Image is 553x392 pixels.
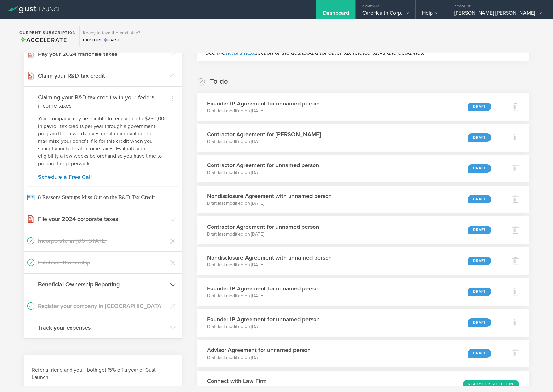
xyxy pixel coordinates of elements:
h3: Claim your R&D tax credit [38,71,167,80]
div: Draft [468,257,491,265]
h3: Contractor Agreement for unnamed person [207,161,319,169]
h3: Incorporate in [US_STATE] [38,237,167,245]
div: Ready for Selection [463,380,519,388]
span: Accelerate [19,36,67,43]
h4: Claiming your R&D tax credit with your federal income taxes [38,93,168,110]
a: 8 Reasons Startups Miss Out on the R&D Tax Credit [24,186,182,208]
div: Draft [468,226,491,234]
h3: Connect with Law Firm [207,377,267,385]
span: Raise [103,38,121,42]
div: [PERSON_NAME] [PERSON_NAME] [454,10,542,19]
div: Draft [468,195,491,203]
h3: Ready to take the next step? [83,31,140,35]
p: Awaiting law firm selection [207,385,267,392]
p: Draft last modified on [DATE] [207,200,332,207]
p: Draft last modified on [DATE] [207,169,319,176]
a: What's next [225,49,255,56]
p: Draft last modified on [DATE] [207,108,320,114]
div: Contractor Agreement for [PERSON_NAME]Draft last modified on [DATE]Draft [197,124,502,152]
div: Draft [468,349,491,358]
h3: Track your expenses [38,324,167,332]
h3: Establish Ownership [38,258,167,267]
h3: Beneficial Ownership Reporting [38,280,167,288]
p: Your company may be eligible to receive up to $250,000 in payroll tax credits per year through a ... [38,115,168,167]
p: Draft last modified on [DATE] [207,262,332,268]
iframe: Chat Widget [521,361,553,392]
div: Draft [468,103,491,111]
h3: File your 2024 corporate taxes [38,215,167,223]
p: Draft last modified on [DATE] [207,231,319,238]
div: Contractor Agreement for unnamed personDraft last modified on [DATE]Draft [197,155,502,182]
h2: Current Subscription [19,31,76,35]
p: Draft last modified on [DATE] [207,324,320,330]
div: Nondisclosure Agreement with unnamed personDraft last modified on [DATE]Draft [197,247,502,275]
span: 8 Reasons Startups Miss Out on the R&D Tax Credit [27,186,179,208]
p: Draft last modified on [DATE] [207,354,311,361]
a: Schedule a Free Call [38,174,168,180]
h3: Nondisclosure Agreement with unnamed person [207,253,332,262]
div: Draft [468,133,491,142]
h3: Founder IP Agreement for unnamed person [207,315,320,324]
div: Advisor Agreement for unnamed personDraft last modified on [DATE]Draft [197,340,502,367]
div: Founder IP Agreement for unnamed personDraft last modified on [DATE]Draft [197,309,502,337]
h3: Founder IP Agreement for unnamed person [207,99,320,108]
h3: Contractor Agreement for unnamed person [207,223,319,231]
h3: Nondisclosure Agreement with unnamed person [207,192,332,200]
h3: Refer a friend and you'll both get 15% off a year of Gust Launch. [32,366,174,381]
p: Draft last modified on [DATE] [207,293,320,299]
div: Explore [83,37,140,43]
div: Dashboard [323,10,349,19]
div: Draft [468,318,491,327]
div: Help [422,10,439,19]
h3: Pay your 2024 franchise taxes [38,50,167,58]
p: Draft last modified on [DATE] [207,139,321,145]
h3: Register your company in [GEOGRAPHIC_DATA] [38,302,167,310]
div: Founder IP Agreement for unnamed personDraft last modified on [DATE]Draft [197,278,502,306]
div: Draft [468,288,491,296]
div: Nondisclosure Agreement with unnamed personDraft last modified on [DATE]Draft [197,186,502,213]
em: See the section of the dashboard for other tax related tasks and deadlines. [205,49,424,56]
div: Ready to take the next step?ExploreRaise [79,26,143,46]
h3: Founder IP Agreement for unnamed person [207,284,320,293]
h3: Contractor Agreement for [PERSON_NAME] [207,130,321,139]
h3: Advisor Agreement for unnamed person [207,346,311,354]
div: Founder IP Agreement for unnamed personDraft last modified on [DATE]Draft [197,93,502,121]
h2: To do [210,77,228,86]
div: CareHealth Corp. [362,10,409,19]
div: Draft [468,164,491,173]
div: Contractor Agreement for unnamed personDraft last modified on [DATE]Draft [197,216,502,244]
